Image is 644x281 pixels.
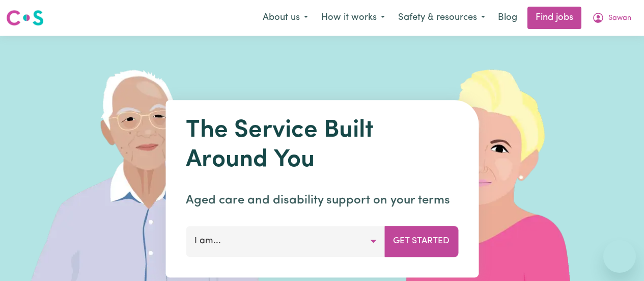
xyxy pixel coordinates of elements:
[256,7,315,29] button: About us
[608,13,631,24] span: Sawan
[315,7,391,29] button: How it works
[6,9,44,27] img: Careseekers logo
[186,191,458,210] p: Aged care and disability support on your terms
[492,7,523,29] a: Blog
[186,226,385,257] button: I am...
[6,6,44,30] a: Careseekers logo
[391,7,492,29] button: Safety & resources
[384,226,458,257] button: Get Started
[585,7,638,29] button: My Account
[527,7,581,29] a: Find jobs
[603,240,636,273] iframe: Button to launch messaging window
[186,116,458,175] h1: The Service Built Around You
